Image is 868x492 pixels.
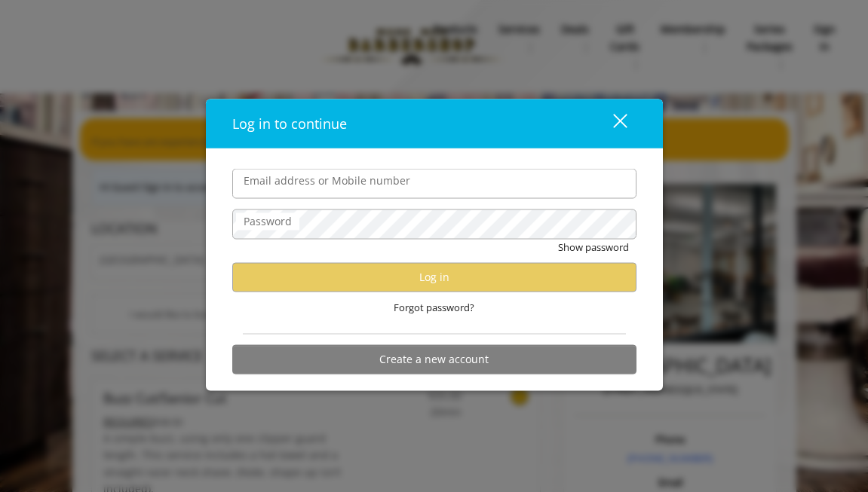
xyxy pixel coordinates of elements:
[596,112,626,135] div: close dialog
[236,213,299,230] label: Password
[236,173,418,189] label: Email address or Mobile number
[394,300,474,316] span: Forgot password?
[558,240,629,255] button: Show password
[232,344,636,374] button: Create a new account
[585,108,636,139] button: close dialog
[232,115,347,133] span: Log in to continue
[232,262,636,292] button: Log in
[232,209,636,240] input: Password
[232,169,636,199] input: Email address or Mobile number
